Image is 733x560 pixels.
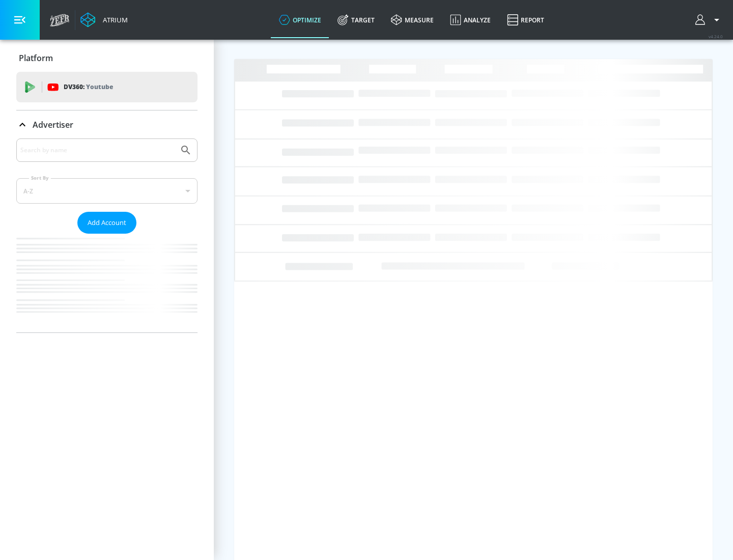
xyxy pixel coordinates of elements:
a: Report [499,2,552,38]
span: Add Account [88,217,126,229]
div: A-Z [16,178,198,204]
a: Target [329,2,383,38]
a: optimize [271,2,329,38]
input: Search by name [20,144,175,157]
div: Atrium [99,15,128,24]
p: Advertiser [33,119,73,130]
a: Atrium [80,12,128,27]
div: Advertiser [16,138,198,332]
div: DV360: Youtube [16,72,198,102]
a: measure [383,2,442,38]
span: v 4.24.0 [709,34,723,39]
a: Analyze [442,2,499,38]
button: Add Account [77,212,136,234]
p: DV360: [64,81,113,93]
p: Platform [19,52,53,64]
nav: list of Advertiser [16,234,198,332]
div: Platform [16,44,198,72]
label: Sort By [29,175,51,181]
div: Advertiser [16,110,198,139]
p: Youtube [86,81,113,92]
